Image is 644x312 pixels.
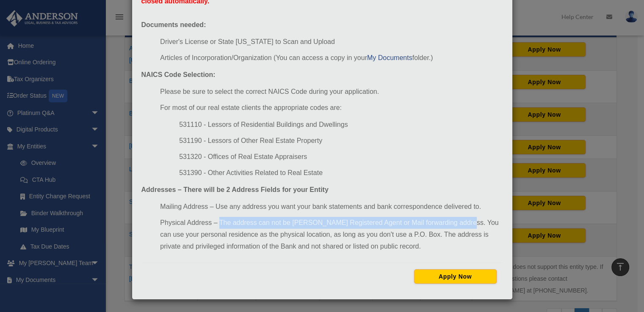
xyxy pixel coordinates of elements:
[414,269,497,284] button: Apply Now
[160,36,503,48] li: Driver's License or State [US_STATE] to Scan and Upload
[179,135,503,147] li: 531190 - Lessors of Other Real Estate Property
[179,151,503,163] li: 531320 - Offices of Real Estate Appraisers
[179,119,503,131] li: 531110 - Lessors of Residential Buildings and Dwellings
[160,102,503,114] li: For most of our real estate clients the appropriate codes are:
[367,54,412,61] a: My Documents
[160,201,503,213] li: Mailing Address – Use any address you want your bank statements and bank correspondence delivered...
[160,52,503,64] li: Articles of Incorporation/Organization (You can access a copy in your folder.)
[160,217,503,252] li: Physical Address – The address can not be [PERSON_NAME] Registered Agent or Mail forwarding addre...
[160,86,503,98] li: Please be sure to select the correct NAICS Code during your application.
[141,71,216,78] strong: NAICS Code Selection:
[141,21,206,28] strong: Documents needed:
[141,186,329,193] strong: Addresses – There will be 2 Address Fields for your Entity
[179,167,503,179] li: 531390 - Other Activities Related to Real Estate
